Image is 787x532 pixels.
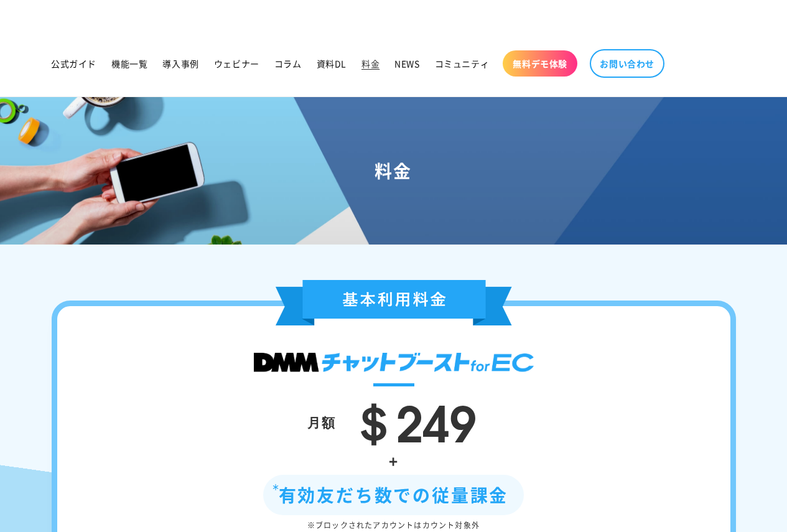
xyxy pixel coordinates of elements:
div: 月額 [307,410,336,434]
span: コミュニティ [435,58,490,69]
span: ウェビナー [214,58,259,69]
span: 機能一覧 [111,58,147,69]
img: DMMチャットブースト [254,353,534,372]
span: 導入事例 [162,58,198,69]
span: 資料DL [317,58,347,69]
a: 料金 [354,50,387,77]
div: 有効友だち数での従量課金 [263,475,524,515]
span: コラム [274,58,302,69]
a: お問い合わせ [590,49,664,78]
img: 基本利用料金 [276,280,512,325]
a: 導入事例 [155,50,206,77]
div: ※ブロックされたアカウントはカウント対象外 [95,518,693,532]
a: ウェビナー [207,50,267,77]
span: 無料デモ体験 [513,58,567,69]
span: 料金 [361,58,380,69]
span: お問い合わせ [600,58,654,69]
a: コラム [267,50,309,77]
span: 公式ガイド [51,58,96,69]
span: NEWS [394,58,419,69]
a: NEWS [387,50,427,77]
a: 無料デモ体験 [503,50,577,77]
span: ＄249 [348,383,477,456]
div: + [95,447,693,474]
a: 機能一覧 [104,50,155,77]
a: コミュニティ [427,50,497,77]
a: 公式ガイド [44,50,104,77]
h1: 料金 [15,159,772,182]
a: 資料DL [309,50,354,77]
